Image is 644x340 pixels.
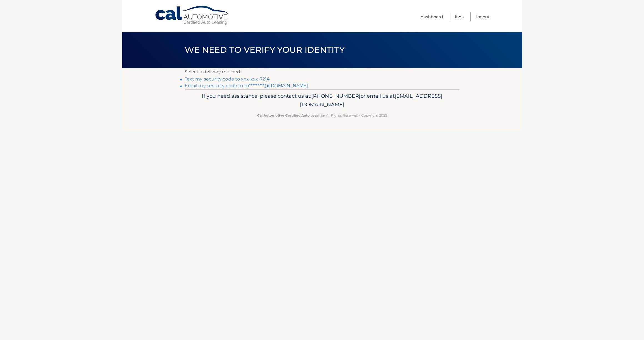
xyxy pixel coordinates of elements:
p: Select a delivery method: [185,68,460,76]
a: Cal Automotive [155,6,230,25]
p: - All Rights Reserved - Copyright 2025 [188,112,456,118]
span: We need to verify your identity [185,45,345,55]
a: FAQ's [455,12,464,21]
a: Dashboard [421,12,443,21]
p: If you need assistance, please contact us at: or email us at [188,92,456,109]
a: Email my security code to m*********@[DOMAIN_NAME] [185,83,308,88]
strong: Cal Automotive Certified Auto Leasing [257,113,324,117]
a: Logout [476,12,490,21]
a: Text my security code to xxx-xxx-7214 [185,76,270,82]
span: [PHONE_NUMBER] [311,93,360,99]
